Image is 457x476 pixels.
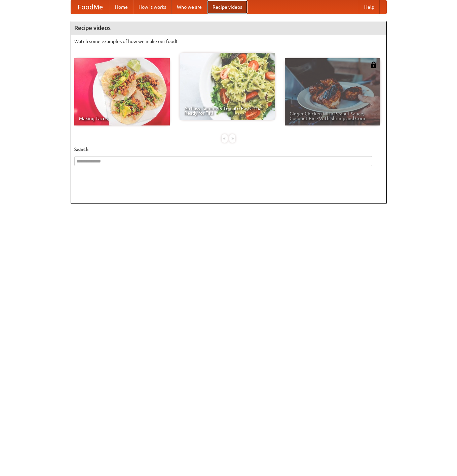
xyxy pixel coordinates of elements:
img: 483408.png [370,62,377,68]
h4: Recipe videos [71,21,386,35]
a: Help [359,0,380,14]
a: Recipe videos [207,0,247,14]
a: Home [110,0,133,14]
a: Making Tacos [74,58,170,125]
span: Making Tacos [79,116,165,121]
a: FoodMe [71,0,110,14]
span: An Easy, Summery Tomato Pasta That's Ready for Fall [184,106,270,115]
h5: Search [74,146,383,153]
div: « [222,134,228,143]
div: » [229,134,235,143]
a: An Easy, Summery Tomato Pasta That's Ready for Fall [180,53,275,120]
p: Watch some examples of how we make our food! [74,38,383,45]
a: Who we are [172,0,207,14]
a: How it works [133,0,172,14]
